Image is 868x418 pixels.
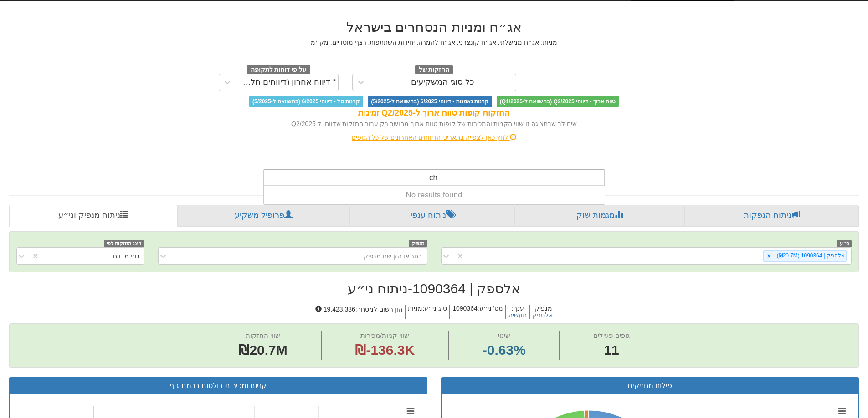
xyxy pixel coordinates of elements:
[505,305,529,319] h5: ענף :
[355,342,415,358] span: ₪-136.3K
[529,305,555,319] h5: מנפיק :
[175,20,694,35] h2: אג״ח ומניות הנסחרים בישראל
[9,281,859,296] h2: אלספק | 1090364 - ניתוח ני״ע
[249,96,363,107] span: קרנות סל - דיווחי 6/2025 (בהשוואה ל-5/2025)
[175,39,694,46] h5: מניות, אג״ח ממשלתי, אג״ח קונצרני, אג״ח להמרה, יחידות השתתפות, רצף מוסדיים, מק״מ
[313,305,405,319] h5: הון רשום למסחר : 19,423,336
[508,312,527,319] button: תעשיה
[415,65,453,75] span: החזקות של
[360,332,409,339] span: שווי קניות/מכירות
[264,186,605,204] div: No results found
[483,341,526,360] span: -0.63%
[532,312,553,319] button: אלספק
[448,382,852,390] h3: פילוח מחזיקים
[497,96,619,107] span: טווח ארוך - דיווחי Q2/2025 (בהשוואה ל-Q1/2025)
[247,65,310,75] span: על פי דוחות לתקופה
[368,96,492,107] span: קרנות נאמנות - דיווחי 6/2025 (בהשוואה ל-5/2025)
[364,252,422,261] div: בחר או הזן שם מנפיק
[168,133,701,142] div: לחץ כאן לצפייה בתאריכי הדיווחים האחרונים של כל הגופים
[498,332,510,339] span: שינוי
[837,240,852,247] span: ני״ע
[593,341,629,360] span: 11
[238,78,336,87] div: * דיווח אחרון (דיווחים חלקיים)
[16,382,420,390] h3: קניות ומכירות בולטות ברמת גוף
[593,332,629,339] span: גופים פעילים
[684,205,859,227] a: ניתוח הנפקות
[515,205,684,227] a: מגמות שוק
[175,119,694,128] div: שים לב שבתצוגה זו שווי הקניות והמכירות של קופות טווח ארוך מחושב רק עבור החזקות שדווחו ל Q2/2025
[246,332,280,339] span: שווי החזקות
[449,305,505,319] h5: מס' ני״ע : 1090364
[405,305,449,319] h5: סוג ני״ע : מניות
[9,205,178,227] a: ניתוח מנפיק וני״ע
[238,342,287,358] span: ₪20.7M
[175,107,694,119] div: החזקות קופות טווח ארוך ל-Q2/2025 זמינות
[178,205,349,227] a: פרופיל משקיע
[113,252,139,261] div: גוף מדווח
[409,240,427,247] span: מנפיק
[774,251,846,261] div: אלספק | 1090364 (₪20.7M)
[349,205,515,227] a: ניתוח ענפי
[104,240,144,247] span: הצג החזקות לפי
[411,78,474,87] div: כל סוגי המשקיעים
